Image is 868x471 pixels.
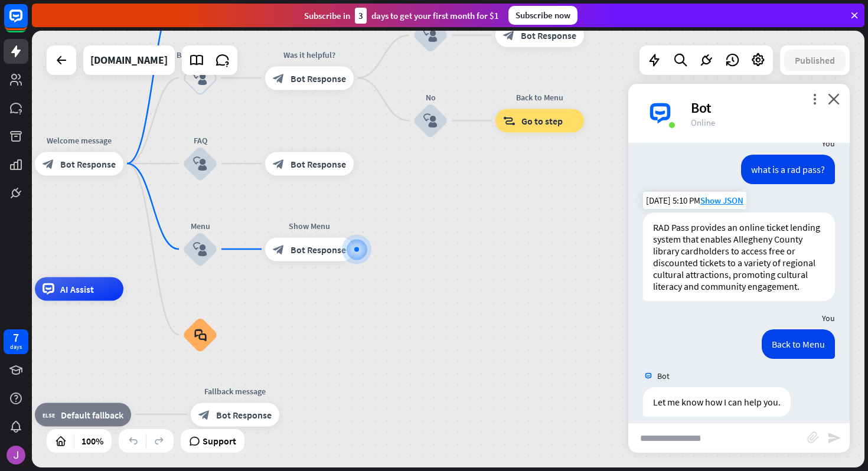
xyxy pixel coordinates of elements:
div: [DATE] 5:10 PM [643,192,746,209]
div: Online [691,117,836,128]
i: block_bot_response [198,408,210,420]
i: block_fallback [43,408,55,420]
i: block_goto [503,115,515,127]
div: Was it helpful? [256,48,363,60]
button: Published [784,50,846,71]
i: block_user_input [423,114,438,128]
i: block_bot_response [273,72,285,84]
div: Subscribe now [508,6,577,25]
i: block_faq [194,328,207,341]
div: Show Menu [256,220,363,231]
div: Fallback message [182,385,288,397]
div: Menu [165,220,236,231]
span: Bot Response [60,158,116,169]
a: 7 days [4,329,28,354]
span: Bot Response [291,72,346,84]
span: Default fallback [61,408,123,420]
div: RAD Pass provides an online ticket lending system that enables Allegheny County library cardholde... [643,212,835,301]
i: block_attachment [807,431,819,443]
div: No [395,91,466,103]
span: Bot Response [291,158,346,169]
button: Open LiveChat chat widget [9,5,45,40]
i: close [828,93,840,104]
i: block_bot_response [503,30,515,41]
i: send [827,431,841,445]
i: block_bot_response [273,243,285,255]
div: FAQ [165,134,236,146]
span: You [822,313,835,323]
div: 7 [13,332,19,343]
i: block_user_input [193,242,207,256]
i: block_bot_response [43,158,54,169]
span: Support [203,431,236,450]
div: Bot [691,99,836,117]
i: block_user_input [423,28,438,42]
div: Let me know how I can help you. [643,387,791,417]
span: You [822,138,835,149]
span: Bot Response [521,30,576,41]
span: Show JSON [700,195,743,206]
i: more_vert [809,93,820,104]
div: days [10,343,22,351]
div: 100% [78,431,107,450]
span: Bot Response [291,243,346,255]
div: Back to Menu [487,91,593,103]
div: Back to Menu [762,329,835,359]
span: Go to step [521,115,563,127]
span: Bot Response [216,408,272,420]
div: 3 [355,8,367,24]
i: block_user_input [193,156,207,171]
div: Welcome message [26,134,132,146]
i: block_bot_response [273,158,285,169]
div: what is a rad pass? [741,155,835,184]
div: radpass.org [90,45,168,75]
i: block_user_input [193,71,207,85]
div: Subscribe in days to get your first month for $1 [304,8,499,24]
span: AI Assist [60,283,94,295]
span: Bot [657,371,670,381]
